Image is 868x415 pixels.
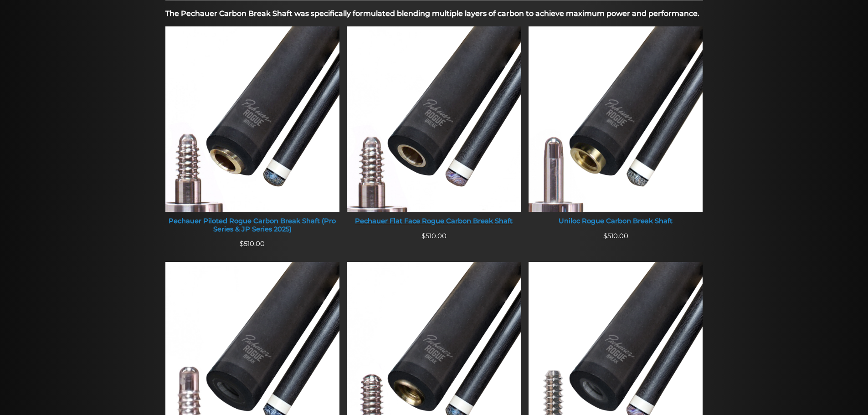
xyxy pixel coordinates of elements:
[603,232,607,240] span: $
[165,9,699,18] strong: The Pechauer Carbon Break Shaft was specifically formulated blending multiple layers of carbon to...
[165,26,340,212] img: Pechauer Piloted Rogue Carbon Break Shaft (Pro Series & JP Series 2025)
[240,240,244,248] span: $
[347,217,521,225] div: Pechauer Flat Face Rogue Carbon Break Shaft
[347,26,521,212] img: Pechauer Flat Face Rogue Carbon Break Shaft
[529,26,703,231] a: Uniloc Rogue Carbon Break Shaft Uniloc Rogue Carbon Break Shaft
[529,26,703,212] img: Uniloc Rogue Carbon Break Shaft
[421,232,426,240] span: $
[421,232,447,240] span: 510.00
[240,240,265,248] span: 510.00
[529,217,703,225] div: Uniloc Rogue Carbon Break Shaft
[165,26,340,239] a: Pechauer Piloted Rogue Carbon Break Shaft (Pro Series & JP Series 2025) Pechauer Piloted Rogue Ca...
[347,26,521,231] a: Pechauer Flat Face Rogue Carbon Break Shaft Pechauer Flat Face Rogue Carbon Break Shaft
[603,232,628,240] span: 510.00
[165,217,340,233] div: Pechauer Piloted Rogue Carbon Break Shaft (Pro Series & JP Series 2025)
